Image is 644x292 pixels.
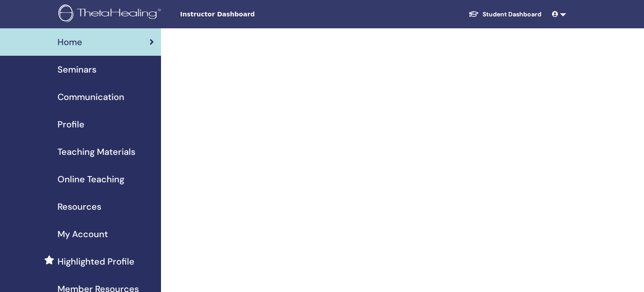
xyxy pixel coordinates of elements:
[57,145,135,158] span: Teaching Materials
[57,227,108,241] span: My Account
[57,90,124,104] span: Communication
[57,63,96,76] span: Seminars
[461,6,548,23] a: Student Dashboard
[57,200,101,213] span: Resources
[57,35,82,49] span: Home
[58,4,164,24] img: logo.png
[57,118,84,131] span: Profile
[57,173,124,186] span: Online Teaching
[57,255,134,268] span: Highlighted Profile
[468,10,479,18] img: graduation-cap-white.svg
[180,10,313,19] span: Instructor Dashboard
